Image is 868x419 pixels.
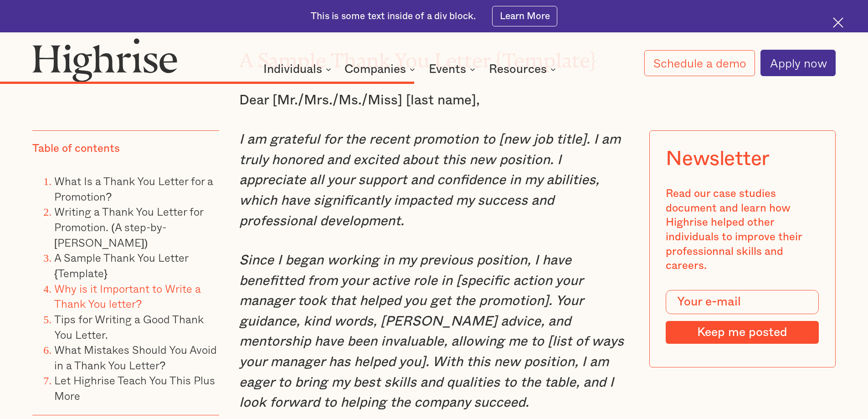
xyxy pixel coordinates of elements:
div: Individuals [263,64,322,75]
img: Highrise logo [32,38,177,82]
div: Individuals [263,64,334,75]
em: Since I began working in my previous position, I have benefitted from your active role in [specif... [239,253,624,409]
div: Events [429,64,478,75]
a: Tips for Writing a Good Thank You Letter. [54,310,204,343]
a: What Mistakes Should You Avoid in a Thank You Letter? [54,341,217,373]
em: I am grateful for the recent promotion to [new job title]. I am truly honored and excited about t... [239,133,621,228]
input: Keep me posted [666,321,819,344]
div: Resources [489,64,559,75]
a: Why is it Important to Write a Thank You letter? [54,280,201,312]
a: Schedule a demo [644,50,755,76]
p: Dear [Mr./Mrs./Ms./Miss] [last name], [239,90,629,111]
div: Events [429,64,466,75]
a: Learn More [492,6,557,26]
div: This is some text inside of a div block. [311,10,476,23]
form: Modal Form [666,290,819,344]
div: Companies [344,64,418,75]
div: Table of contents [32,142,120,156]
div: Newsletter [666,147,770,171]
input: Your e-mail [666,290,819,315]
img: Cross icon [833,17,843,28]
div: Resources [489,64,547,75]
a: A Sample Thank You Letter {Template} [54,249,188,281]
div: Companies [344,64,406,75]
a: Writing a Thank You Letter for Promotion. (A step-by-[PERSON_NAME]) [54,203,203,250]
a: What Is a Thank You Letter for a Promotion? [54,172,213,205]
a: Apply now [760,50,836,76]
a: Let Highrise Teach You This Plus More [54,372,215,404]
div: Read our case studies document and learn how Highrise helped other individuals to improve their p... [666,187,819,274]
